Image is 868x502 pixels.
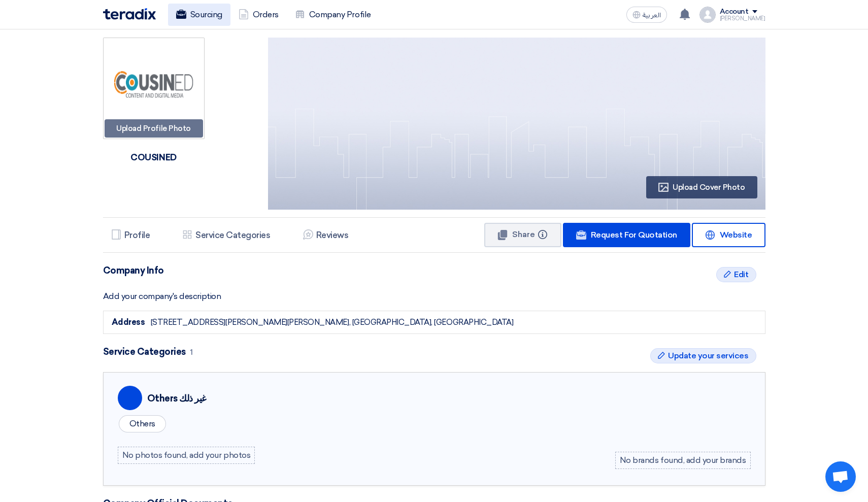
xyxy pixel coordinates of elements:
h4: Service Categories [103,346,765,358]
span: Share [512,229,535,239]
a: Company Profile [287,4,379,26]
h5: Profile [124,230,150,240]
span: Edit [734,269,748,281]
div: Account [720,8,749,16]
button: العربية [626,7,667,23]
a: Open chat [825,461,856,492]
div: [STREET_ADDRESS][PERSON_NAME][PERSON_NAME], [GEOGRAPHIC_DATA], [GEOGRAPHIC_DATA] [151,317,514,328]
img: Teradix logo [103,8,156,20]
strong: Address [112,317,145,327]
div: COUSINED [126,146,180,169]
a: Request For Quotation [563,223,690,247]
div: No photos found, add your photos [118,447,255,464]
a: Orders [230,4,287,26]
a: Sourcing [168,4,230,26]
img: Cover Test [268,38,765,210]
div: No brands found, add your brands [615,452,751,469]
img: profile_test.png [699,7,716,23]
div: Add your company's description [103,290,765,303]
div: Others [119,415,166,432]
span: العربية [643,12,661,19]
h4: Company Info [103,265,765,276]
div: [PERSON_NAME] [720,16,765,21]
span: Website [720,230,752,240]
span: Update your services [668,350,748,362]
button: Share [484,223,561,247]
div: Upload Profile Photo [105,119,203,138]
div: Others غير ذلك [147,392,206,406]
h5: Reviews [316,230,349,240]
span: Upload Cover Photo [673,183,745,192]
span: 1 [190,348,193,357]
span: Request For Quotation [591,230,677,240]
a: Website [692,223,765,247]
h5: Service Categories [195,230,270,240]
